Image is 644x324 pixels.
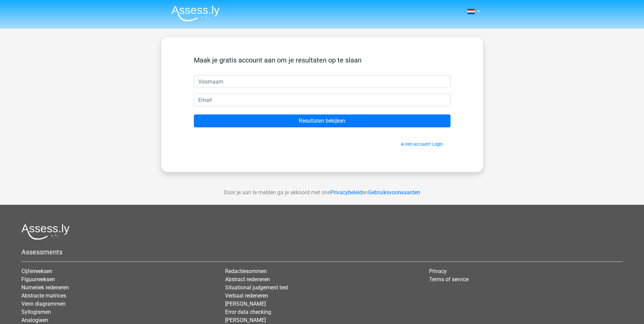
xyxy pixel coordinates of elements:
[194,93,450,106] input: Email
[401,142,443,147] a: Al een account? Login
[225,301,266,307] a: [PERSON_NAME]
[330,189,362,196] a: Privacybeleid
[225,309,271,315] a: Error data checking
[171,5,220,21] img: Assessly
[21,248,623,256] h5: Assessments
[429,268,447,274] a: Privacy
[225,317,266,323] a: [PERSON_NAME]
[225,268,267,274] a: Redactiesommen
[194,56,450,64] h5: Maak je gratis account aan om je resultaten op te slaan
[21,276,55,283] a: Figuurreeksen
[21,317,48,323] a: Analogieen
[225,292,268,299] a: Verbaal redeneren
[21,309,51,315] a: Syllogismen
[21,268,52,274] a: Cijferreeksen
[225,276,270,283] a: Abstract redeneren
[21,292,66,299] a: Abstracte matrices
[21,224,70,240] img: Assessly logo
[21,284,69,291] a: Numeriek redeneren
[429,276,468,283] a: Terms of service
[368,189,420,196] a: Gebruiksvoorwaarden
[225,284,288,291] a: Situational judgement test
[194,114,450,127] input: Resultaten bekijken
[21,301,66,307] a: Venn diagrammen
[194,75,450,88] input: Voornaam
